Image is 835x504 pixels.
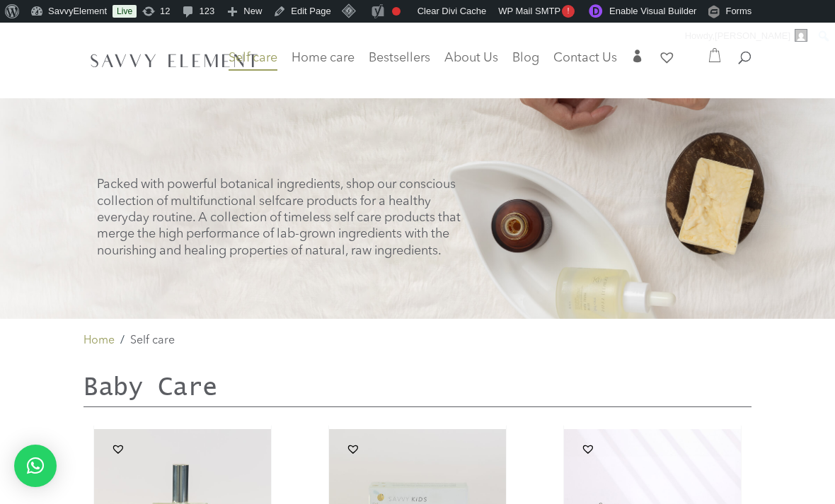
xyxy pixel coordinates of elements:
[512,52,539,64] span: Blog
[444,52,498,64] span: About Us
[292,53,355,81] a: Home care
[292,52,355,64] span: Home care
[553,53,617,73] a: Contact Us
[97,96,473,167] h2: SHOP FOR Self care products
[83,373,751,407] h2: Baby Care
[83,332,115,350] a: Home
[113,5,137,18] a: Live
[369,53,430,73] a: Bestsellers
[120,332,125,350] span: /
[553,52,617,64] span: Contact Us
[86,49,262,71] img: SavvyElement
[130,335,175,346] span: Self care
[631,49,644,73] a: 
[97,177,473,259] p: Packed with powerful botanical ingredients, shop our conscious collection of multifunctional self...
[512,53,539,73] a: Blog
[715,30,790,41] span: [PERSON_NAME]
[392,7,401,16] div: Focus keyphrase not set
[680,25,813,47] a: Howdy,
[369,52,430,64] span: Bestsellers
[631,49,644,62] span: 
[444,53,498,73] a: About Us
[562,5,575,18] span: !
[229,52,277,64] span: Self care
[229,53,277,81] a: Self care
